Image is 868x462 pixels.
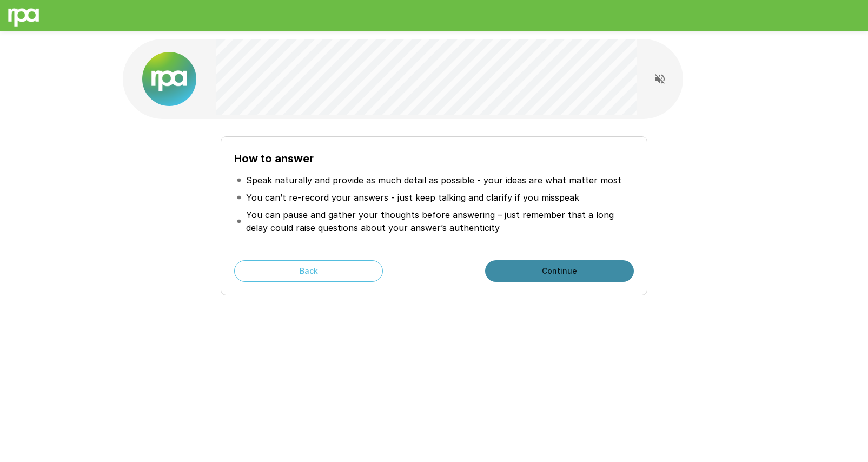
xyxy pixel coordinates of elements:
p: Speak naturally and provide as much detail as possible - your ideas are what matter most [246,174,621,187]
p: You can’t re-record your answers - just keep talking and clarify if you misspeak [246,191,579,204]
b: How to answer [234,152,314,165]
button: Back [234,260,383,282]
button: Read questions aloud [649,68,671,90]
img: new%2520logo%2520(1).png [142,52,196,106]
p: You can pause and gather your thoughts before answering – just remember that a long delay could r... [246,208,631,234]
button: Continue [485,260,634,282]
